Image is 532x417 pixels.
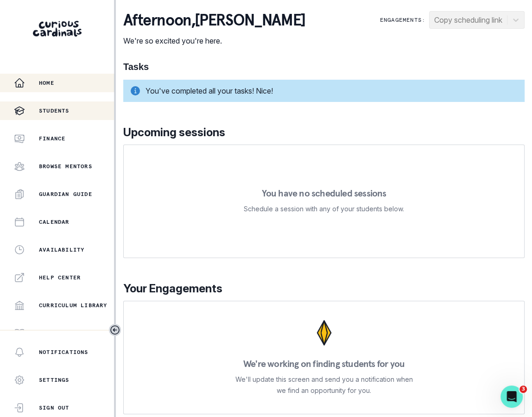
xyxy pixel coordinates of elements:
[235,374,413,396] p: We'll update this screen and send you a notification when we find an opportunity for you.
[39,302,108,309] p: Curriculum Library
[123,80,525,102] div: You've completed all your tasks! Nice!
[39,274,81,281] p: Help Center
[39,190,92,198] p: Guardian Guide
[380,16,425,24] p: Engagements:
[33,21,82,37] img: Curious Cardinals Logo
[123,35,305,46] p: We're so excited you're here.
[39,348,89,356] p: Notifications
[109,324,121,336] button: Toggle sidebar
[123,11,305,30] p: afternoon , [PERSON_NAME]
[39,218,70,226] p: Calendar
[39,329,96,337] p: Mentor Handbook
[261,189,386,198] p: You have no scheduled sessions
[39,163,92,170] p: Browse Mentors
[500,385,523,408] iframe: Intercom live chat
[39,404,70,411] p: Sign Out
[243,359,405,368] p: We're working on finding students for you
[39,135,65,142] p: Finance
[39,79,54,87] p: Home
[123,61,525,72] h1: Tasks
[123,280,525,297] p: Your Engagements
[519,385,527,393] span: 3
[244,203,404,215] p: Schedule a session with any of your students below.
[39,107,70,114] p: Students
[39,376,70,384] p: Settings
[123,124,525,141] p: Upcoming sessions
[39,246,84,253] p: Availability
